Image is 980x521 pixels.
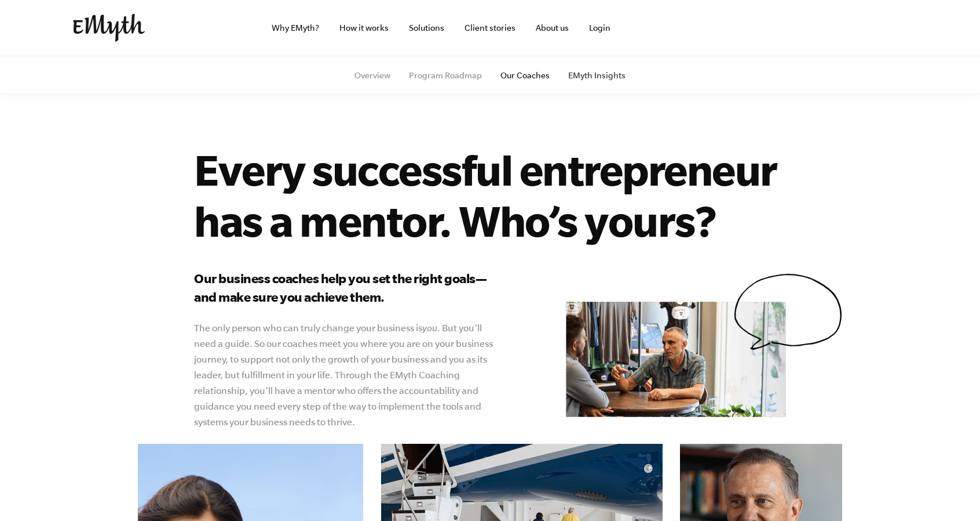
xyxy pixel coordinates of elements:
[658,15,780,41] iframe: Embedded CTA
[194,269,498,306] h3: Our business coaches help you set the right goals—and make sure you achieve them.
[409,71,482,80] a: Program Roadmap
[194,144,842,246] h1: Every successful entrepreneur has a mentor. Who’s yours?
[422,323,437,333] i: you
[566,302,786,417] img: e-myth business coaching our coaches mentor don matt talking
[785,15,907,41] iframe: Embedded CTA
[500,71,550,80] a: Our Coaches
[354,71,390,80] a: Overview
[194,320,498,430] p: The only person who can truly change your business is . But you’ll need a guide. So our coaches m...
[568,71,626,80] a: EMyth Insights
[73,14,145,42] img: EMyth
[922,465,980,521] iframe: Chat Widget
